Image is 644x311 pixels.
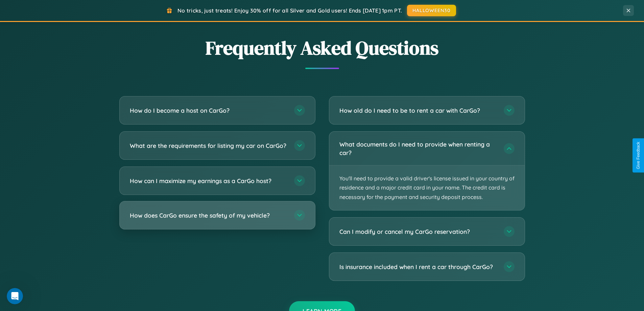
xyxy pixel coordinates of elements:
[339,140,497,157] h3: What documents do I need to provide when renting a car?
[130,211,287,220] h3: How does CarGo ensure the safety of my vehicle?
[130,141,287,150] h3: What are the requirements for listing my car on CarGo?
[339,227,497,236] h3: Can I modify or cancel my CarGo reservation?
[7,288,23,304] iframe: Intercom live chat
[339,106,497,115] h3: How old do I need to be to rent a car with CarGo?
[329,165,525,210] p: You'll need to provide a valid driver's license issued in your country of residence and a major c...
[636,142,641,169] div: Give Feedback
[130,177,287,185] h3: How can I maximize my earnings as a CarGo host?
[130,106,287,115] h3: How do I become a host on CarGo?
[407,5,456,16] button: HALLOWEEN30
[177,7,402,14] span: No tricks, just treats! Enjoy 30% off for all Silver and Gold users! Ends [DATE] 1pm PT.
[119,35,525,61] h2: Frequently Asked Questions
[339,263,497,271] h3: Is insurance included when I rent a car through CarGo?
